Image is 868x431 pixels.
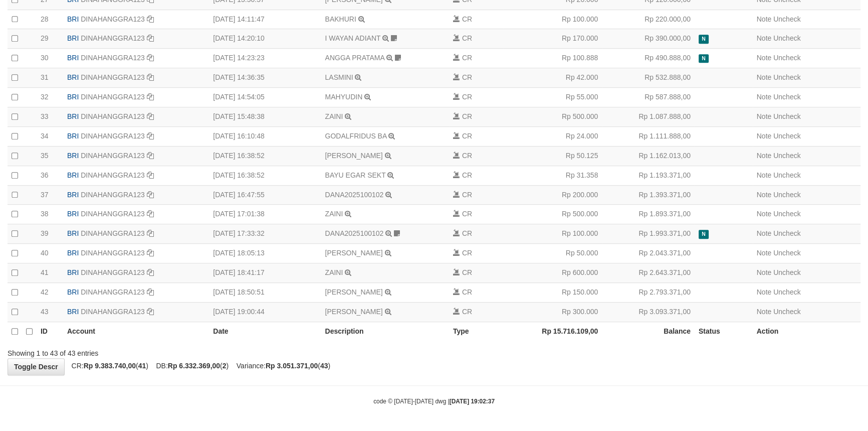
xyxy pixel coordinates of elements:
[503,126,602,146] td: Rp 24.000
[602,126,695,146] td: Rp 1.111.888,00
[503,224,602,244] td: Rp 100.000
[325,229,384,237] a: DANA2025100102
[462,152,472,160] span: CR
[503,146,602,166] td: Rp 50.125
[699,35,709,43] span: Has Note
[503,166,602,185] td: Rp 31.358
[41,34,49,42] span: 29
[209,244,321,263] td: [DATE] 18:05:13
[773,308,800,316] a: Uncheck
[773,73,800,81] a: Uncheck
[67,112,79,120] span: BRI
[503,29,602,49] td: Rp 170.000
[325,171,386,179] a: BAYU EGAR SEKT
[147,288,154,296] a: Copy DINAHANGGRA123 to clipboard
[209,146,321,166] td: [DATE] 16:38:52
[81,288,145,296] a: DINAHANGGRA123
[602,263,695,283] td: Rp 2.643.371,00
[81,229,145,237] a: DINAHANGGRA123
[81,308,145,316] a: DINAHANGGRA123
[147,54,154,62] a: Copy DINAHANGGRA123 to clipboard
[81,171,145,179] a: DINAHANGGRA123
[8,344,354,358] div: Showing 1 to 43 of 43 entries
[67,152,79,160] span: BRI
[757,210,772,218] a: Note
[503,49,602,68] td: Rp 100.888
[503,185,602,205] td: Rp 200.000
[757,308,772,316] a: Note
[209,263,321,283] td: [DATE] 18:41:17
[462,308,472,316] span: CR
[695,322,753,341] th: Status
[449,322,503,341] th: Type
[67,34,79,42] span: BRI
[67,362,331,370] span: CR: ( ) DB: ( ) Variance: ( )
[462,54,472,62] span: CR
[67,308,79,316] span: BRI
[773,229,800,237] a: Uncheck
[147,249,154,257] a: Copy DINAHANGGRA123 to clipboard
[757,152,772,160] a: Note
[147,229,154,237] a: Copy DINAHANGGRA123 to clipboard
[67,229,79,237] span: BRI
[462,288,472,296] span: CR
[462,15,472,23] span: CR
[84,362,136,370] strong: Rp 9.383.740,00
[67,171,79,179] span: BRI
[773,268,800,276] a: Uncheck
[41,171,49,179] span: 36
[147,210,154,218] a: Copy DINAHANGGRA123 to clipboard
[602,68,695,88] td: Rp 532.888,00
[462,210,472,218] span: CR
[41,112,49,120] span: 33
[41,268,49,276] span: 41
[41,288,49,296] span: 42
[209,10,321,29] td: [DATE] 14:11:47
[209,68,321,88] td: [DATE] 14:36:35
[138,362,146,370] strong: 41
[757,229,772,237] a: Note
[37,322,63,341] th: ID
[209,166,321,185] td: [DATE] 16:38:52
[602,107,695,127] td: Rp 1.087.888,00
[209,283,321,303] td: [DATE] 18:50:51
[773,54,800,62] a: Uncheck
[41,191,49,199] span: 37
[209,49,321,68] td: [DATE] 14:23:23
[753,322,860,341] th: Action
[266,362,318,370] strong: Rp 3.051.371,00
[209,107,321,127] td: [DATE] 15:48:38
[41,54,49,62] span: 30
[462,73,472,81] span: CR
[503,10,602,29] td: Rp 100.000
[41,93,49,101] span: 32
[757,112,772,120] a: Note
[503,205,602,224] td: Rp 500.000
[147,34,154,42] a: Copy DINAHANGGRA123 to clipboard
[757,15,772,23] a: Note
[325,73,353,81] a: LASMINI
[209,205,321,224] td: [DATE] 17:01:38
[325,34,381,42] a: I WAYAN ADIANT
[67,132,79,140] span: BRI
[373,398,495,405] small: code © [DATE]-[DATE] dwg |
[147,112,154,120] a: Copy DINAHANGGRA123 to clipboard
[462,191,472,199] span: CR
[209,302,321,322] td: [DATE] 19:00:44
[147,93,154,101] a: Copy DINAHANGGRA123 to clipboard
[602,49,695,68] td: Rp 490.888,00
[462,171,472,179] span: CR
[773,210,800,218] a: Uncheck
[773,249,800,257] a: Uncheck
[209,88,321,107] td: [DATE] 14:54:05
[757,73,772,81] a: Note
[503,244,602,263] td: Rp 50.000
[41,132,49,140] span: 34
[81,73,145,81] a: DINAHANGGRA123
[325,15,356,23] a: BAKHURI
[168,362,220,370] strong: Rp 6.332.369,00
[67,288,79,296] span: BRI
[325,152,383,160] a: [PERSON_NAME]
[773,15,800,23] a: Uncheck
[147,152,154,160] a: Copy DINAHANGGRA123 to clipboard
